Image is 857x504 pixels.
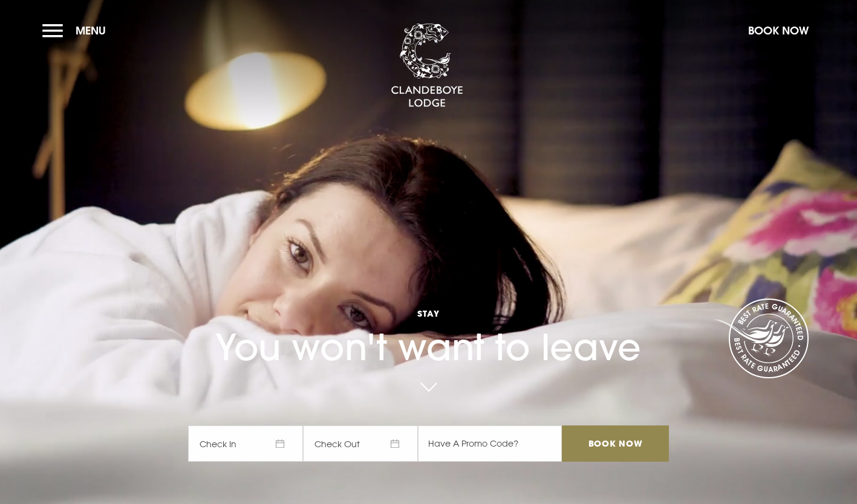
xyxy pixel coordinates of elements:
[188,308,668,319] span: Stay
[76,24,106,37] span: Menu
[188,276,668,369] h1: You won't want to leave
[188,425,303,462] span: Check In
[742,18,815,44] button: Book Now
[303,425,418,462] span: Check Out
[391,24,463,108] img: Clandeboye Lodge
[42,18,112,44] button: Menu
[562,425,668,462] input: Book Now
[418,425,562,462] input: Have A Promo Code?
